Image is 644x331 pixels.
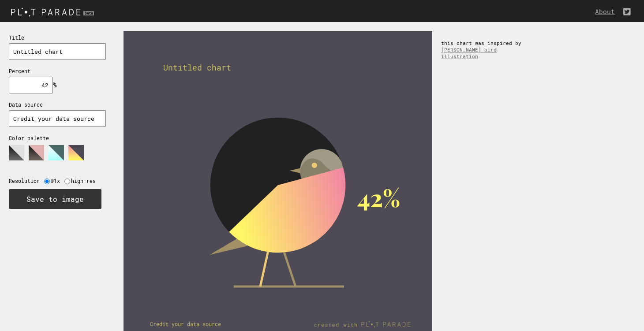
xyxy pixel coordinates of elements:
label: high-res [71,178,100,184]
a: [PERSON_NAME] bird illustration [441,46,497,60]
p: Title [9,34,106,41]
label: Resolution [9,178,44,184]
label: @1x [51,178,64,184]
text: Untitled chart [163,62,231,73]
a: About [595,7,619,16]
div: this chart was inspired by [432,31,538,68]
button: Save to image [9,189,101,209]
text: Credit your data source [150,320,221,327]
text: 42% [357,182,400,213]
p: Percent [9,68,106,74]
p: Color palette [9,135,106,141]
p: Data source [9,101,106,108]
